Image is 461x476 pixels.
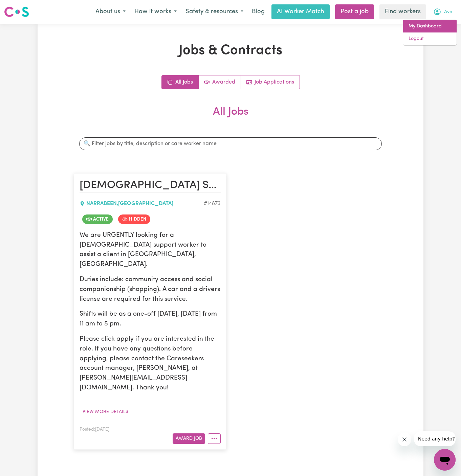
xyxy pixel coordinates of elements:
a: Job applications [241,75,300,89]
button: Safety & resources [181,5,248,19]
a: Find workers [379,4,426,19]
span: Posted: [DATE] [80,427,109,432]
a: All jobs [162,75,199,89]
p: Please click apply if you are interested in the role. If you have any questions before applying, ... [80,335,221,393]
button: More options [208,433,221,444]
p: Duties include: community access and social companionship (shopping). A car and a drivers license... [80,275,221,304]
input: 🔍 Filter jobs by title, description or care worker name [79,137,382,150]
a: AI Worker Match [271,4,330,19]
div: Job ID #14873 [204,200,221,208]
button: My Account [429,5,457,19]
h2: Female Support Worker Needed In Narrabeen, NSW [80,179,221,192]
button: Award Job [173,433,205,444]
a: Blog [248,4,269,19]
a: Logout [403,32,457,45]
p: We are URGENTLY looking for a [DEMOGRAPHIC_DATA] support worker to assist a client in [GEOGRAPHIC... [80,231,221,270]
a: Careseekers logo [4,4,29,20]
iframe: Message from company [414,431,456,446]
iframe: Button to launch messaging window [434,449,456,471]
iframe: Close message [398,433,411,446]
div: My Account [403,20,457,46]
p: Shifts will be as a one-off [DATE], [DATE] from 11 am to 5 pm. [80,310,221,329]
img: Careseekers logo [4,6,29,18]
span: Job is hidden [118,214,150,224]
button: View more details [80,407,131,417]
div: NARRABEEN , [GEOGRAPHIC_DATA] [80,200,204,208]
span: Job is active [82,214,113,224]
button: How it works [130,5,181,19]
button: About us [91,5,130,19]
span: Ava [444,8,453,16]
a: Active jobs [199,75,241,89]
a: My Dashboard [403,20,457,33]
h1: Jobs & Contracts [74,43,387,59]
h2: All Jobs [74,106,387,129]
a: Post a job [335,4,374,19]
